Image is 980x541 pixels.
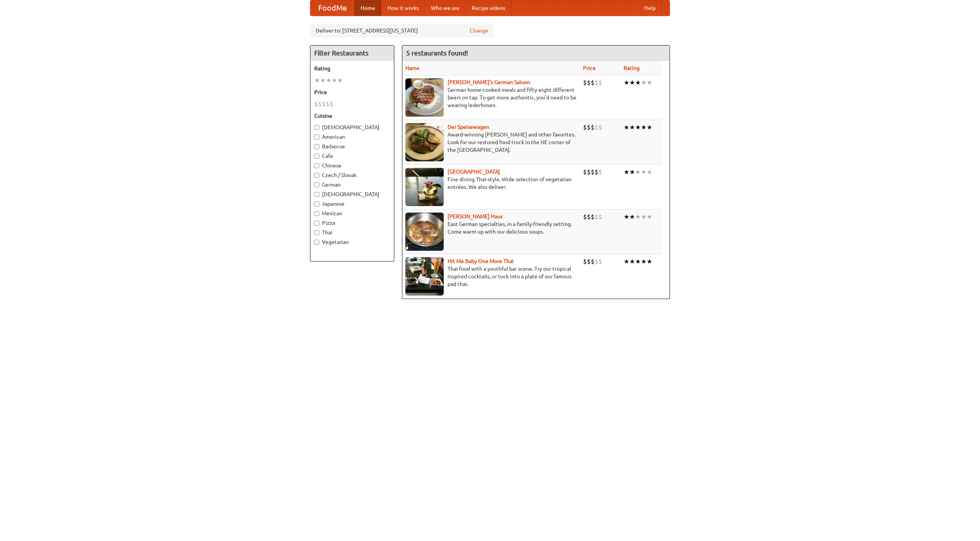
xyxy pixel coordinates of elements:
img: kohlhaus.jpg [405,213,444,251]
li: $ [595,168,598,176]
a: Change [470,27,488,34]
li: ★ [641,168,647,176]
input: Pizza [314,221,319,226]
input: Thai [314,230,319,235]
label: Czech / Slovak [314,171,390,179]
h5: Price [314,88,390,96]
h5: Cuisine [314,112,390,120]
li: ★ [629,123,635,132]
label: Pizza [314,219,390,227]
a: FoodMe [310,0,354,16]
div: Deliver to: [STREET_ADDRESS][US_STATE] [310,24,494,37]
a: Help [638,0,662,16]
input: Barbecue [314,144,319,149]
a: How it works [381,0,425,16]
li: $ [330,100,333,108]
a: [PERSON_NAME]'s German Saloon [448,79,530,85]
li: ★ [635,213,641,221]
li: ★ [641,123,647,132]
li: ★ [635,257,641,266]
li: $ [318,100,322,108]
li: ★ [629,78,635,87]
li: ★ [635,78,641,87]
li: ★ [629,257,635,266]
p: Thai food with a youthful bar scene. Try our tropical inspired cocktails, or tuck into a plate of... [405,265,577,288]
label: Mexican [314,210,390,217]
li: ★ [635,168,641,176]
a: [GEOGRAPHIC_DATA] [448,169,500,175]
b: [PERSON_NAME] Haus [448,213,503,219]
a: Hit Me Baby One More Thai [448,258,514,264]
li: $ [595,78,598,87]
li: ★ [635,123,641,132]
li: $ [583,78,587,87]
li: $ [326,100,330,108]
input: American [314,135,319,140]
img: esthers.jpg [405,78,444,117]
li: $ [583,123,587,132]
li: $ [591,123,595,132]
li: ★ [641,78,647,87]
label: Vegetarian [314,238,390,246]
input: Mexican [314,211,319,216]
a: Home [354,0,381,16]
li: ★ [647,168,652,176]
li: ★ [624,123,629,132]
img: satay.jpg [405,168,444,206]
label: [DEMOGRAPHIC_DATA] [314,190,390,198]
li: ★ [320,76,326,84]
p: German home-cooked meals and fifty-eight different beers on tap. To get more authentic, you'd nee... [405,86,577,109]
a: Price [583,65,596,71]
li: ★ [629,213,635,221]
li: ★ [314,76,320,84]
li: ★ [624,168,629,176]
label: German [314,181,390,188]
li: $ [314,100,318,108]
li: $ [587,213,591,221]
li: $ [595,213,598,221]
input: [DEMOGRAPHIC_DATA] [314,192,319,197]
li: ★ [647,257,652,266]
input: Japanese [314,201,319,206]
input: Vegetarian [314,240,319,245]
li: $ [583,257,587,266]
li: $ [591,78,595,87]
li: $ [598,257,602,266]
li: ★ [624,213,629,221]
li: $ [598,213,602,221]
li: ★ [629,168,635,176]
li: ★ [326,76,332,84]
li: $ [587,168,591,176]
p: Fine dining Thai-style. Wide selection of vegetarian entrées. We also deliver. [405,175,577,191]
img: babythai.jpg [405,257,444,296]
li: $ [591,257,595,266]
li: ★ [337,76,343,84]
li: $ [598,78,602,87]
label: Japanese [314,200,390,208]
label: [DEMOGRAPHIC_DATA] [314,123,390,131]
label: Chinese [314,162,390,169]
li: $ [587,123,591,132]
li: ★ [647,78,652,87]
li: ★ [647,213,652,221]
li: $ [595,257,598,266]
ng-pluralize: 5 restaurants found! [406,49,468,57]
p: East German specialties, in a family-friendly setting. Come warm up with our delicious soups. [405,220,577,236]
img: speisewagen.jpg [405,123,444,161]
li: ★ [641,257,647,266]
p: Award-winning [PERSON_NAME] and other favorites. Look for our restored food truck in the NE corne... [405,131,577,154]
a: Der Speisewagen [448,124,489,130]
li: $ [587,257,591,266]
a: Name [405,65,420,71]
li: $ [583,213,587,221]
li: $ [598,168,602,176]
li: ★ [624,78,629,87]
li: ★ [641,213,647,221]
input: Cafe [314,154,319,159]
li: $ [591,168,595,176]
a: Recipe videos [465,0,511,16]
